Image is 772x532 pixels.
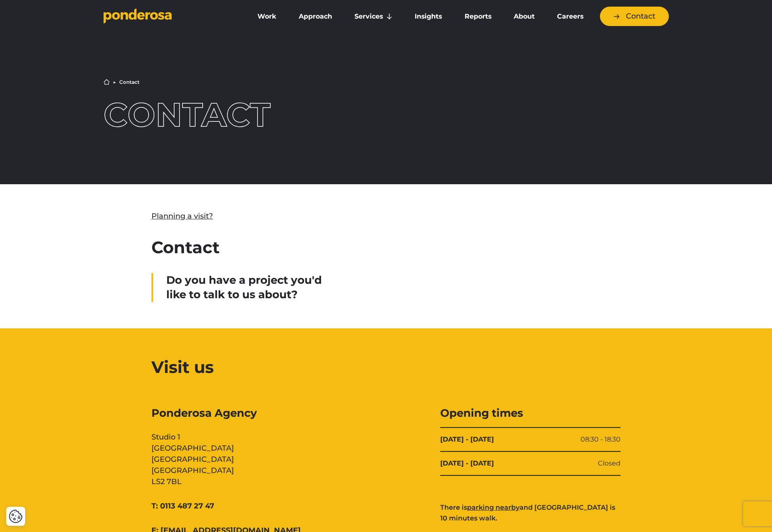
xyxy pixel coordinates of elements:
a: Services [345,8,402,25]
h3: Opening times [440,406,621,420]
a: Approach [289,8,342,25]
a: parking nearby [467,503,519,511]
h2: Contact [151,235,621,260]
b: [DATE] - [DATE] [440,458,494,468]
div: Do you have a project you'd like to talk to us about? [151,273,332,302]
a: T: 0113 487 27 47 [151,501,214,512]
a: About [504,8,544,25]
img: Revisit consent button [9,509,23,523]
a: Home [104,79,110,85]
span: Ponderosa Agency [151,406,332,420]
li: ▶︎ [113,80,116,85]
span: Closed [598,458,621,468]
a: Reports [455,8,501,25]
a: Planning a visit? [151,211,213,222]
a: Go to homepage [104,8,236,25]
b: [DATE] - [DATE] [440,435,494,444]
div: Studio 1 [GEOGRAPHIC_DATA] [GEOGRAPHIC_DATA] [GEOGRAPHIC_DATA] LS2 7BL [151,406,332,487]
a: Work [248,8,286,25]
p: There is and [GEOGRAPHIC_DATA] is 10 minutes walk. [440,502,621,523]
li: Contact [119,80,139,85]
button: Cookie Settings [9,509,23,523]
a: Insights [405,8,451,25]
span: 08:30 - 18:30 [581,435,621,444]
a: Contact [600,7,669,26]
a: Careers [548,8,593,25]
h1: Contact [104,98,332,131]
h2: Visit us [151,355,621,380]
